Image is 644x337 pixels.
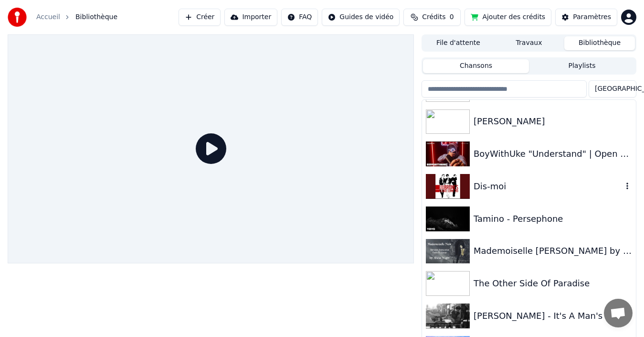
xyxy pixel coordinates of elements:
button: Paramètres [555,9,617,26]
button: FAQ [281,9,318,26]
button: Ajouter des crédits [465,9,551,26]
span: Crédits [422,12,445,22]
div: Mademoiselle [PERSON_NAME] by [PERSON_NAME] [474,244,632,258]
a: Ouvrir le chat [604,299,633,327]
div: [PERSON_NAME] - It's A Man's Man's Man's World @TKStudio [474,309,632,323]
button: Travaux [494,36,564,50]
div: BoyWithUke "Understand" | Open Mic [474,147,632,161]
button: Crédits0 [403,9,461,26]
div: [PERSON_NAME] [474,115,632,128]
img: youka [8,8,27,27]
button: Importer [224,9,277,26]
button: Guides de vidéo [322,9,400,26]
a: Accueil [36,12,60,22]
span: Bibliothèque [75,12,117,22]
button: Chansons [423,59,529,73]
div: The Other Side Of Paradise [474,277,632,290]
button: File d'attente [423,36,494,50]
div: Dis-moi [474,180,623,193]
span: 0 [450,12,454,22]
nav: breadcrumb [36,12,117,22]
button: Créer [179,9,221,26]
button: Playlists [529,59,635,73]
div: Paramètres [573,12,611,22]
div: Tamino - Persephone [474,212,632,226]
button: Bibliothèque [564,36,635,50]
